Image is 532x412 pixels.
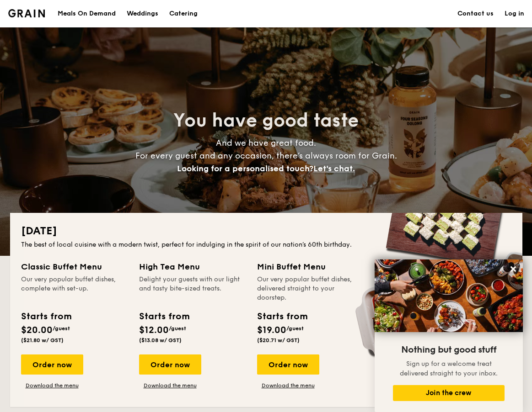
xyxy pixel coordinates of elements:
[375,259,523,332] img: DSC07876-Edit02-Large.jpeg
[139,275,246,302] div: Delight your guests with our light and tasty bite-sized treats.
[257,260,364,273] div: Mini Buffet Menu
[139,337,182,343] span: ($13.08 w/ GST)
[173,110,359,132] span: You have good taste
[257,354,319,375] div: Order now
[139,382,201,389] a: Download the menu
[21,275,128,302] div: Our very popular buffet dishes, complete with set-up.
[21,260,128,273] div: Classic Buffet Menu
[257,325,286,336] span: $19.00
[393,385,505,401] button: Join the crew
[21,382,83,389] a: Download the menu
[177,164,313,174] span: Looking for a personalised touch?
[400,360,498,377] span: Sign up for a welcome treat delivered straight to your inbox.
[257,275,364,302] div: Our very popular buffet dishes, delivered straight to your doorstep.
[257,382,319,389] a: Download the menu
[21,337,64,343] span: ($21.80 w/ GST)
[257,337,300,343] span: ($20.71 w/ GST)
[21,325,53,336] span: $20.00
[313,164,355,174] span: Let's chat.
[506,262,521,276] button: Close
[8,9,45,17] a: Logotype
[21,240,511,249] div: The best of local cuisine with a modern twist, perfect for indulging in the spirit of our nation’...
[286,325,304,332] span: /guest
[21,224,511,238] h2: [DATE]
[139,260,246,273] div: High Tea Menu
[139,325,169,336] span: $12.00
[21,310,71,323] div: Starts from
[21,354,83,375] div: Order now
[53,325,70,332] span: /guest
[257,310,307,323] div: Starts from
[169,325,186,332] span: /guest
[139,354,201,375] div: Order now
[139,310,189,323] div: Starts from
[401,344,496,355] span: Nothing but good stuff
[8,9,45,17] img: Grain
[135,138,397,174] span: And we have great food. For every guest and any occasion, there’s always room for Grain.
